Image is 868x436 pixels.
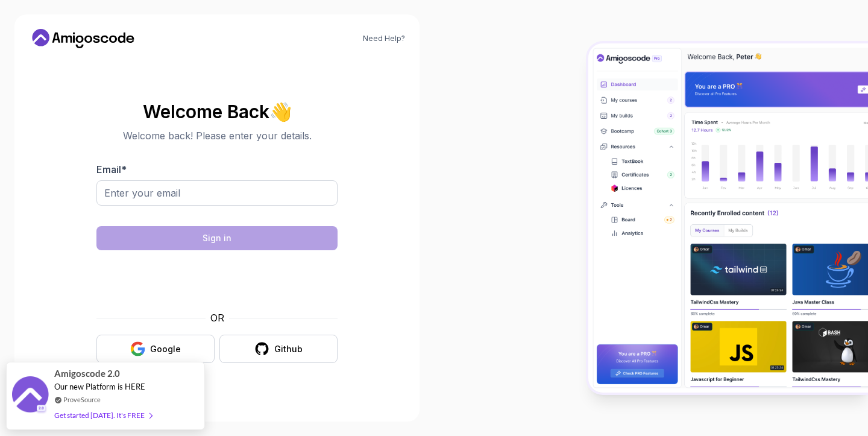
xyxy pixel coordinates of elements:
[96,180,338,206] input: Enter your email
[54,382,145,391] span: Our new Platform is HERE
[29,29,137,48] a: Home link
[63,394,101,405] a: ProveSource
[150,343,181,355] div: Google
[203,232,231,244] div: Sign in
[219,335,338,363] button: Github
[96,335,215,363] button: Google
[54,367,120,381] span: Amigoscode 2.0
[96,226,338,250] button: Sign in
[96,102,338,121] h2: Welcome Back
[126,257,308,303] iframe: Widget contendo caixa de seleção para desafio de segurança hCaptcha
[363,34,405,43] a: Need Help?
[267,98,295,124] span: 👋
[210,311,224,325] p: OR
[588,43,868,392] img: Amigoscode Dashboard
[274,343,303,355] div: Github
[54,408,152,422] div: Get started [DATE]. It's FREE
[96,128,338,143] p: Welcome back! Please enter your details.
[12,376,48,415] img: provesource social proof notification image
[96,163,127,175] label: Email *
